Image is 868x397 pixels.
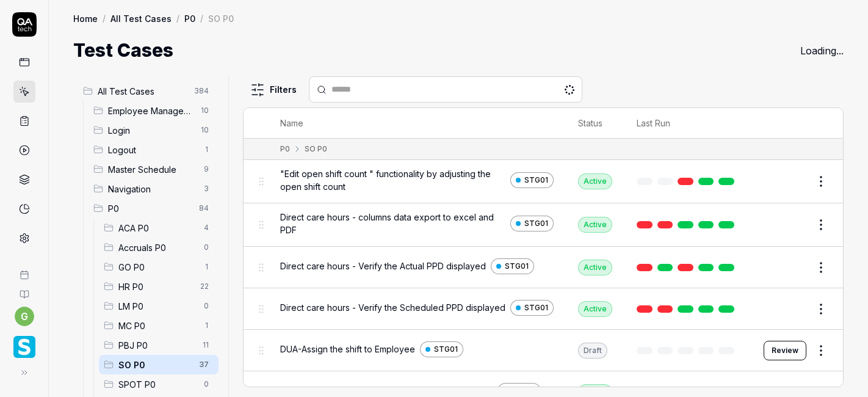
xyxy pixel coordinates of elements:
[108,144,197,156] span: Logout
[99,355,219,374] div: Drag to reorderSO P037
[118,300,197,313] span: LM P0
[510,172,554,188] a: STG01
[578,217,612,233] div: Active
[434,344,458,355] span: STG01
[118,319,197,332] span: MC P0
[280,211,505,236] span: Direct care hours - columns data export to excel and PDF
[89,120,219,140] div: Drag to reorderLogin10
[73,37,173,64] h1: Test Cases
[244,247,843,288] tr: Direct care hours - Verify the Actual PPD displayedSTG01Active
[99,257,219,277] div: Drag to reorderGO P01
[199,220,214,235] span: 4
[108,124,193,137] span: Login
[89,159,219,179] div: Drag to reorderMaster Schedule9
[280,260,486,272] span: Direct care hours - Verify the Actual PPD displayed
[199,299,214,313] span: 0
[510,300,554,316] a: STG01
[108,183,197,195] span: Navigation
[108,202,192,215] span: P0
[578,260,612,275] div: Active
[118,241,197,254] span: Accruals P0
[420,341,463,357] a: STG01
[244,160,843,203] tr: "Edit open shift count " functionality by adjusting the open shift countSTG01Active
[194,201,214,216] span: 84
[524,175,548,186] span: STG01
[118,378,197,391] span: SPOT P0
[196,123,214,137] span: 10
[108,104,193,117] span: Employee Management
[108,163,197,176] span: Master Schedule
[305,144,327,155] div: SO P0
[118,280,193,293] span: HR P0
[110,12,172,24] a: All Test Cases
[208,12,234,24] div: SO P0
[244,288,843,330] tr: Direct care hours - Verify the Scheduled PPD displayedSTG01Active
[491,258,534,274] a: STG01
[99,296,219,316] div: Drag to reorderLM P00
[268,108,566,139] th: Name
[524,218,548,229] span: STG01
[243,78,304,102] button: Filters
[89,101,219,120] div: Drag to reorderEmployee Management10
[5,260,43,280] a: Book a call with us
[505,261,529,272] span: STG01
[199,318,214,333] span: 1
[98,85,187,98] span: All Test Cases
[280,343,415,355] span: DUA-Assign the shift to Employee
[578,301,612,317] div: Active
[15,307,34,326] button: g
[244,203,843,247] tr: Direct care hours - columns data export to excel and PDFSTG01Active
[764,341,806,360] button: Review
[73,12,98,24] a: Home
[89,179,219,198] div: Drag to reorderNavigation3
[5,326,43,360] button: Smartlinx Logo
[118,339,195,352] span: PBJ P0
[800,43,844,58] div: Loading...
[5,280,43,299] a: Documentation
[89,198,219,218] div: Drag to reorderP084
[99,218,219,238] div: Drag to reorderACA P04
[624,108,751,139] th: Last Run
[566,108,624,139] th: Status
[195,279,214,294] span: 22
[199,240,214,255] span: 0
[176,12,179,24] div: /
[194,357,214,372] span: 37
[184,12,195,24] a: P0
[510,216,554,231] a: STG01
[99,374,219,394] div: Drag to reorderSPOT P00
[99,335,219,355] div: Drag to reorderPBJ P011
[578,343,607,359] div: Draft
[578,173,612,189] div: Active
[118,261,197,274] span: GO P0
[280,167,505,193] span: "Edit open shift count " functionality by adjusting the open shift count
[244,330,843,371] tr: DUA-Assign the shift to EmployeeSTG01DraftReview
[199,162,214,177] span: 9
[118,222,197,235] span: ACA P0
[99,277,219,296] div: Drag to reorderHR P022
[103,12,106,24] div: /
[524,302,548,313] span: STG01
[99,238,219,257] div: Drag to reorderAccruals P00
[99,316,219,335] div: Drag to reorderMC P01
[13,336,35,358] img: Smartlinx Logo
[199,181,214,196] span: 3
[199,142,214,157] span: 1
[199,260,214,274] span: 1
[199,377,214,392] span: 0
[198,338,214,352] span: 11
[280,384,493,397] span: Individual Schedule - Add Absence- Primary Position
[512,385,535,396] span: STG01
[280,144,290,155] div: P0
[280,301,505,314] span: Direct care hours - Verify the Scheduled PPD displayed
[196,103,214,118] span: 10
[118,359,192,371] span: SO P0
[89,140,219,159] div: Drag to reorderLogout1
[189,84,214,98] span: 384
[200,12,203,24] div: /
